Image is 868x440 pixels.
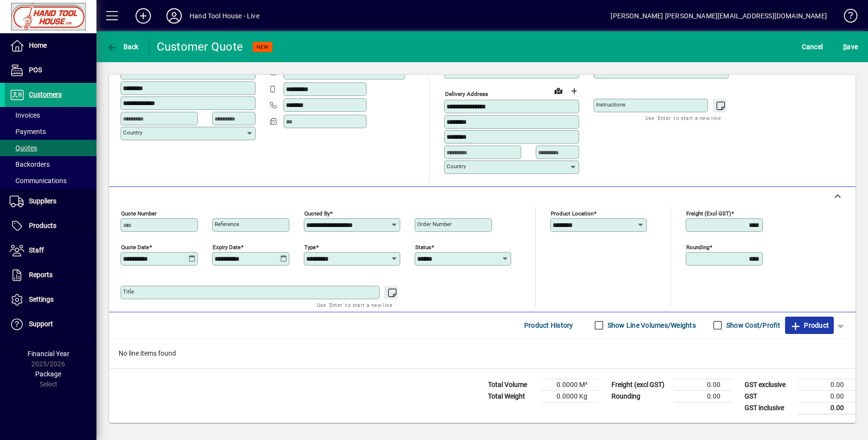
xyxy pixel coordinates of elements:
[157,39,244,54] div: Customer Quote
[607,379,674,390] td: Freight (excl GST)
[29,91,62,98] span: Customers
[10,144,37,152] span: Quotes
[843,43,847,51] span: S
[5,140,96,156] a: Quotes
[5,263,96,287] a: Reports
[27,350,69,358] span: Financial Year
[837,2,856,33] a: Knowledge Base
[596,101,625,108] mat-label: Instructions
[551,83,566,98] a: View on map
[104,38,141,55] button: Back
[213,243,241,250] mat-label: Expiry date
[10,160,50,168] span: Backorders
[29,66,42,74] span: POS
[798,402,855,414] td: 0.00
[415,243,431,250] mat-label: Status
[843,39,858,54] span: ave
[447,163,466,170] mat-label: Country
[317,299,393,310] mat-hint: Use 'Enter' to start a new line
[29,246,44,254] span: Staff
[5,239,96,263] a: Staff
[798,390,855,402] td: 0.00
[29,295,54,303] span: Settings
[740,402,798,414] td: GST inclusive
[686,243,709,250] mat-label: Rounding
[5,156,96,173] a: Backorders
[29,222,56,229] span: Products
[790,318,829,333] span: Product
[483,379,541,390] td: Total Volume
[10,111,40,119] span: Invoices
[5,34,96,58] a: Home
[5,58,96,82] a: POS
[29,271,53,279] span: Reports
[190,8,259,24] div: Hand Tool House - Live
[800,38,826,55] button: Cancel
[417,221,452,227] mat-label: Order number
[10,177,67,185] span: Communications
[159,7,190,25] button: Profile
[798,379,855,390] td: 0.00
[215,221,239,227] mat-label: Reference
[524,318,573,333] span: Product History
[541,379,599,390] td: 0.0000 M³
[109,339,855,368] div: No line items found
[121,210,157,216] mat-label: Quote number
[610,8,827,24] div: [PERSON_NAME] [PERSON_NAME][EMAIL_ADDRESS][DOMAIN_NAME]
[304,243,316,250] mat-label: Type
[5,107,96,123] a: Invoices
[5,214,96,238] a: Products
[5,173,96,189] a: Communications
[551,210,594,216] mat-label: Product location
[35,370,61,378] span: Package
[5,288,96,312] a: Settings
[10,128,46,135] span: Payments
[645,112,721,123] mat-hint: Use 'Enter' to start a new line
[96,38,149,55] app-page-header-button: Back
[29,320,53,328] span: Support
[5,312,96,336] a: Support
[520,317,577,334] button: Product History
[686,210,731,216] mat-label: Freight (excl GST)
[128,7,159,25] button: Add
[29,41,47,49] span: Home
[483,390,541,402] td: Total Weight
[123,129,142,136] mat-label: Country
[740,390,798,402] td: GST
[107,43,139,51] span: Back
[304,210,330,216] mat-label: Quoted by
[674,390,732,402] td: 0.00
[121,243,149,250] mat-label: Quote date
[257,44,269,50] span: NEW
[724,320,780,330] label: Show Cost/Profit
[785,317,834,334] button: Product
[607,390,674,402] td: Rounding
[802,39,823,54] span: Cancel
[566,83,582,99] button: Choose address
[5,123,96,140] a: Payments
[5,189,96,213] a: Suppliers
[123,288,134,295] mat-label: Title
[606,320,696,330] label: Show Line Volumes/Weights
[674,379,732,390] td: 0.00
[29,197,56,205] span: Suppliers
[841,38,860,55] button: Save
[740,379,798,390] td: GST exclusive
[541,390,599,402] td: 0.0000 Kg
